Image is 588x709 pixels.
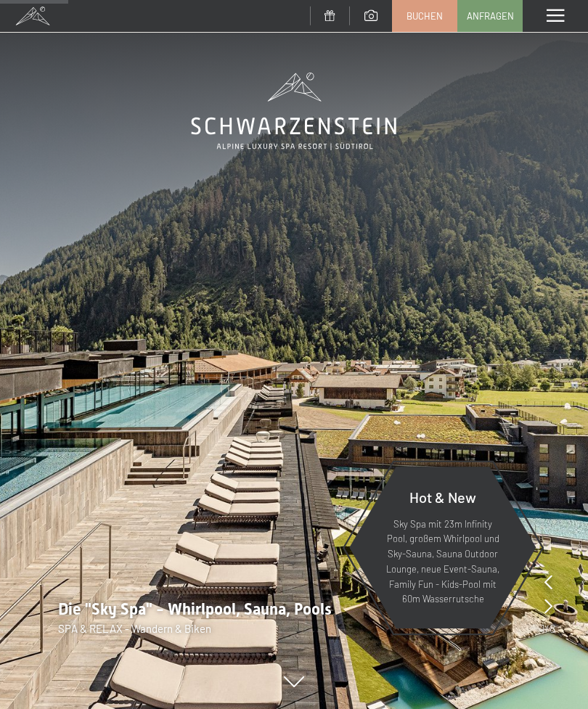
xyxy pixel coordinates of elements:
a: Anfragen [458,1,522,31]
span: Die "Sky Spa" - Whirlpool, Sauna, Pools [58,600,332,618]
span: Hot & New [409,488,476,506]
span: 1 [541,620,545,636]
span: / [545,620,550,636]
span: 8 [550,620,555,636]
a: Buchen [393,1,457,31]
a: Hot & New Sky Spa mit 23m Infinity Pool, großem Whirlpool und Sky-Sauna, Sauna Outdoor Lounge, ne... [348,466,537,629]
span: SPA & RELAX - Wandern & Biken [58,622,211,635]
span: Buchen [407,9,443,22]
p: Sky Spa mit 23m Infinity Pool, großem Whirlpool und Sky-Sauna, Sauna Outdoor Lounge, neue Event-S... [385,517,501,607]
span: Anfragen [467,9,514,22]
